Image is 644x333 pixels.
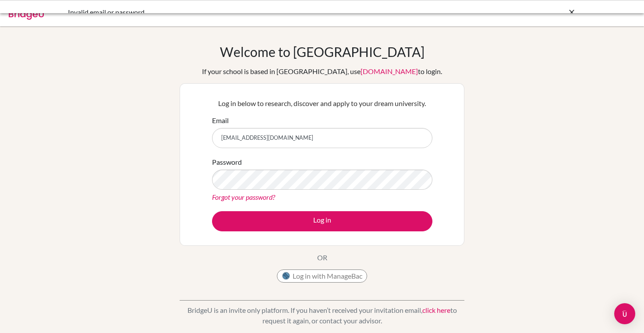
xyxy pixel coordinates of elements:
label: Password [212,157,242,167]
a: [DOMAIN_NAME] [361,67,418,75]
button: Log in with ManageBac [277,269,367,283]
p: Log in below to research, discover and apply to your dream university. [212,98,432,109]
label: Email [212,115,229,126]
p: BridgeU is an invite only platform. If you haven’t received your invitation email, to request it ... [180,305,464,326]
div: Open Intercom Messenger [614,303,635,324]
div: Invalid email or password. [68,7,445,18]
h1: Welcome to [GEOGRAPHIC_DATA] [220,44,425,60]
a: Forgot your password? [212,193,275,201]
div: If your school is based in [GEOGRAPHIC_DATA], use to login. [202,66,442,77]
button: Log in [212,211,432,231]
p: OR [317,252,327,263]
a: click here [422,306,450,314]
